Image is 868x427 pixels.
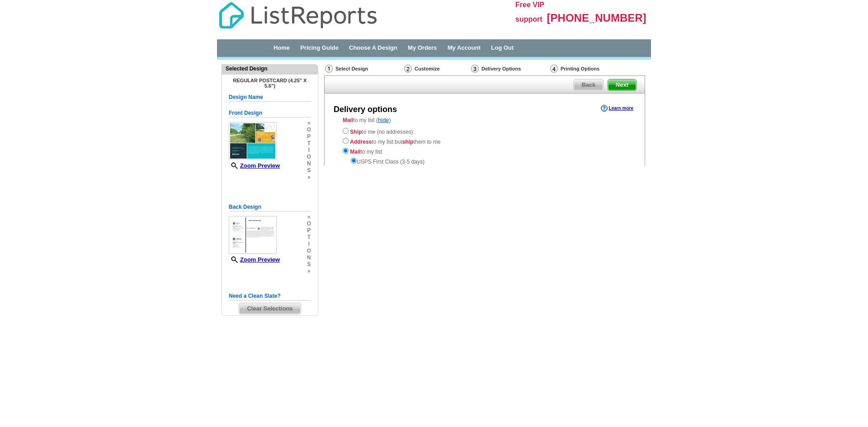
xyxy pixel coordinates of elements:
[307,241,311,248] span: i
[325,65,333,73] img: Select Design
[307,268,311,275] span: »
[229,203,311,211] h5: Back Design
[408,44,437,51] a: My Orders
[343,126,627,166] div: to me (no addresses) to my list but them to me to my list
[307,133,311,140] span: p
[229,292,311,300] h5: Need a Clean Slate?
[343,156,627,166] div: USPS First Class (3-5 days)
[307,120,311,127] span: »
[307,254,311,261] span: n
[307,154,311,160] span: o
[471,65,479,73] img: Delivery Options
[239,303,300,314] span: Clear Selections
[307,248,311,254] span: o
[515,1,544,23] span: Free VIP support
[307,127,311,133] span: o
[350,129,362,135] strong: Ship
[229,78,311,89] h4: Regular Postcard (4.25" x 5.6")
[307,261,311,268] span: s
[307,174,311,181] span: »
[229,216,277,254] img: small-thumb.jpg
[378,117,389,123] a: hide
[274,44,290,51] a: Home
[448,44,481,51] a: My Account
[307,140,311,147] span: t
[404,65,412,73] img: Customize
[350,149,360,155] strong: Mail
[325,116,645,166] div: to my list ( )
[222,65,318,73] div: Selected Design
[307,234,311,241] span: t
[608,80,636,90] span: Next
[307,227,311,234] span: p
[601,105,633,112] a: Learn more
[307,167,311,174] span: s
[324,64,403,75] div: Select Design
[574,80,603,90] span: Back
[350,139,372,145] strong: Address
[403,64,470,73] div: Customize
[300,44,339,51] a: Pricing Guide
[343,117,353,123] strong: Mail
[550,65,558,73] img: Printing Options & Summary
[229,122,277,160] img: small-thumb.jpg
[229,162,280,169] a: Zoom Preview
[307,221,311,227] span: o
[547,12,646,24] span: [PHONE_NUMBER]
[229,109,311,117] h5: Front Design
[402,139,414,145] strong: ship
[229,93,311,102] h5: Design Name
[229,256,280,263] a: Zoom Preview
[491,44,514,51] a: Log Out
[307,147,311,154] span: i
[307,214,311,221] span: »
[549,64,630,73] div: Printing Options
[307,160,311,167] span: n
[573,79,604,91] a: Back
[334,104,397,116] div: Delivery options
[349,44,397,51] a: Choose A Design
[470,64,549,75] div: Delivery Options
